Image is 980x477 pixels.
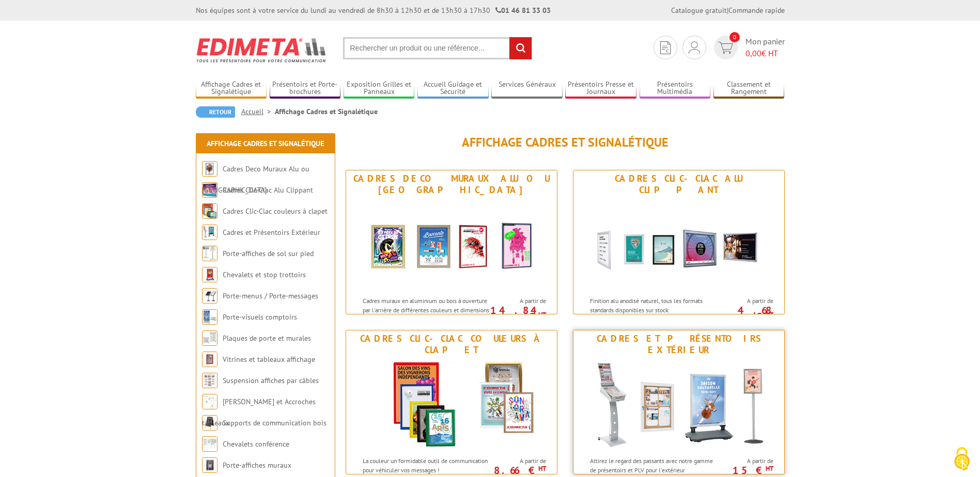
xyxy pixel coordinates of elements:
[202,352,217,367] img: Vitrines et tableaux affichage
[202,246,217,261] img: Porte-affiches de sol sur pied
[275,106,378,117] li: Affichage Cadres et Signalétique
[721,457,773,465] span: A partir de
[202,373,217,388] img: Suspension affiches par câbles
[202,161,217,177] img: Cadres Deco Muraux Alu ou Bois
[202,457,217,473] img: Porte-affiches muraux
[538,310,546,319] sup: HT
[223,185,313,195] a: Cadres Clic-Clac Alu Clippant
[202,288,217,304] img: Porte-menus / Porte-messages
[766,310,773,319] sup: HT
[202,330,217,346] img: Plaques de porte et murales
[488,467,546,473] p: 8.66 €
[493,297,546,305] span: A partir de
[196,5,551,15] div: Nos équipes sont à votre service du lundi au vendredi de 8h30 à 12h30 et de 13h30 à 17h30
[715,307,773,320] p: 4.68 €
[745,36,785,59] span: Mon panier
[488,307,546,320] p: 14.84 €
[583,198,774,291] img: Cadres Clic-Clac Alu Clippant
[363,296,491,332] p: Cadres muraux en aluminium ou bois à ouverture par l'arrière de différentes couleurs et dimension...
[590,296,718,314] p: Finition alu anodisé naturel, tous les formats standards disponibles sur stock.
[729,32,740,42] span: 0
[363,456,491,474] p: La couleur un formidable outil de communication pour véhiculer vos messages !
[766,464,773,473] sup: HT
[346,170,557,314] a: Cadres Deco Muraux Alu ou [GEOGRAPHIC_DATA] Cadres Deco Muraux Alu ou Bois Cadres muraux en alumi...
[223,439,289,449] a: Chevalets conférence
[202,436,217,452] img: Chevalets conférence
[223,206,328,216] a: Cadres Clic-Clac couleurs à clapet
[356,358,547,451] img: Cadres Clic-Clac couleurs à clapet
[202,164,309,195] a: Cadres Deco Muraux Alu ou [GEOGRAPHIC_DATA]
[417,80,489,97] a: Accueil Guidage et Sécurité
[349,333,554,356] div: Cadres Clic-Clac couleurs à clapet
[344,80,415,97] a: Exposition Grilles et Panneaux
[202,225,217,240] img: Cadres et Présentoirs Extérieur
[671,5,785,15] div: |
[583,358,774,451] img: Cadres et Présentoirs Extérieur
[576,333,782,356] div: Cadres et Présentoirs Extérieur
[745,48,761,58] span: 0,00
[223,418,326,427] a: Supports de communication bois
[196,31,328,69] img: Edimeta
[196,80,267,97] a: Affichage Cadres et Signalétique
[640,80,711,97] a: Présentoirs Multimédia
[241,107,275,116] a: Accueil
[346,330,557,474] a: Cadres Clic-Clac couleurs à clapet Cadres Clic-Clac couleurs à clapet La couleur un formidable ou...
[202,309,217,325] img: Porte-visuels comptoirs
[711,36,785,59] a: devis rapide 0 Mon panier 0,00€ HT
[270,80,341,97] a: Présentoirs et Porte-brochures
[590,456,718,474] p: Attirez le regard des passants avec notre gamme de présentoirs et PLV pour l'extérieur
[202,203,217,219] img: Cadres Clic-Clac couleurs à clapet
[223,228,320,237] a: Cadres et Présentoirs Extérieur
[223,312,297,322] a: Porte-visuels comptoirs
[223,249,314,258] a: Porte-affiches de sol sur pied
[493,457,546,465] span: A partir de
[576,173,782,196] div: Cadres Clic-Clac Alu Clippant
[944,442,980,477] button: Cookies (fenêtre modale)
[223,376,319,385] a: Suspension affiches par câbles
[949,446,975,472] img: Cookies (fenêtre modale)
[223,270,306,279] a: Chevalets et stop trottoirs
[202,397,316,427] a: [PERSON_NAME] et Accroches tableaux
[538,464,546,473] sup: HT
[349,173,554,196] div: Cadres Deco Muraux Alu ou [GEOGRAPHIC_DATA]
[202,267,217,282] img: Chevalets et stop trottoirs
[356,198,547,291] img: Cadres Deco Muraux Alu ou Bois
[495,6,551,15] strong: 01 46 81 33 03
[343,37,532,59] input: Rechercher un produit ou une référence...
[745,47,785,59] span: € HT
[565,80,636,97] a: Présentoirs Presse et Journaux
[223,460,291,470] a: Porte-affiches muraux
[573,330,785,474] a: Cadres et Présentoirs Extérieur Cadres et Présentoirs Extérieur Attirez le regard des passants av...
[721,297,773,305] span: A partir de
[223,291,318,300] a: Porte-menus / Porte-messages
[573,170,785,314] a: Cadres Clic-Clac Alu Clippant Cadres Clic-Clac Alu Clippant Finition alu anodisé naturel, tous le...
[728,6,785,15] a: Commande rapide
[713,80,785,97] a: Classement et Rangement
[718,42,733,54] img: devis rapide
[223,355,315,364] a: Vitrines et tableaux affichage
[689,41,700,54] img: devis rapide
[207,139,324,148] a: Affichage Cadres et Signalétique
[346,136,785,149] h1: Affichage Cadres et Signalétique
[223,333,311,343] a: Plaques de porte et murales
[715,467,773,473] p: 15 €
[660,41,671,54] img: devis rapide
[509,37,532,59] input: rechercher
[491,80,563,97] a: Services Généraux
[671,6,727,15] a: Catalogue gratuit
[202,394,217,409] img: Cimaises et Accroches tableaux
[196,106,235,118] a: Retour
